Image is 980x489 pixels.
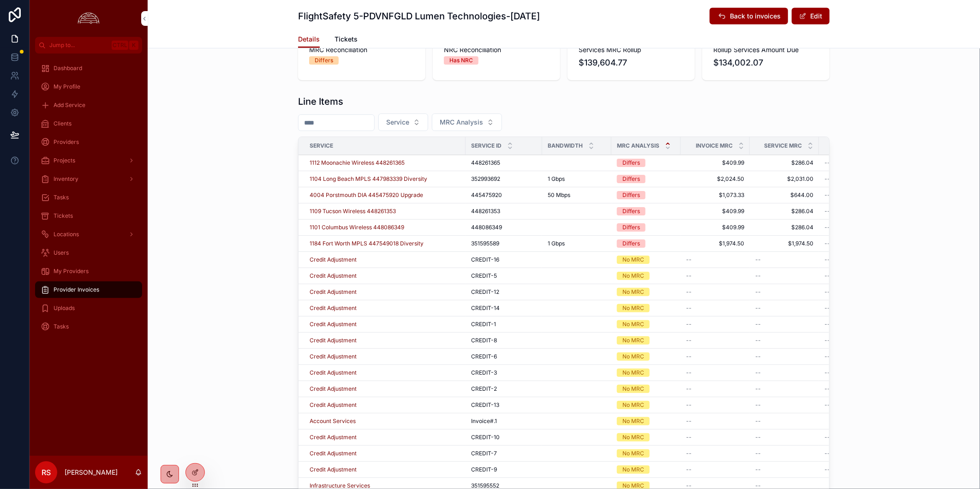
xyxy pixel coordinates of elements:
[825,175,830,183] span: --
[622,175,640,183] div: Differs
[686,450,692,457] span: --
[755,240,813,247] span: $1,974.50
[686,272,692,280] span: --
[686,256,692,263] span: --
[54,65,82,72] span: Dashboard
[622,256,644,264] div: No MRC
[548,191,570,199] span: 50 Mbps
[310,321,357,328] a: Credit Adjustment
[54,83,80,90] span: My Profile
[825,272,830,280] span: --
[54,249,69,256] span: Users
[825,385,830,393] span: --
[825,337,830,344] span: --
[548,240,565,247] span: 1 Gbps
[35,97,142,113] a: Add Service
[54,175,78,183] span: Inventory
[622,369,644,377] div: No MRC
[310,256,357,263] span: Credit Adjustment
[686,353,692,360] span: --
[548,175,565,183] span: 1 Gbps
[622,449,644,458] div: No MRC
[310,369,357,376] a: Credit Adjustment
[54,231,79,238] span: Locations
[310,208,396,215] a: 1109 Tucson Wireless 448261353
[35,171,142,187] a: Inventory
[35,37,142,54] button: Jump to...CtrlK
[54,212,73,220] span: Tickets
[622,401,644,409] div: No MRC
[112,41,128,50] span: Ctrl
[432,113,502,131] button: Select Button
[579,56,684,69] span: $139,604.77
[622,223,640,232] div: Differs
[310,401,357,409] span: Credit Adjustment
[310,450,357,457] a: Credit Adjustment
[471,321,496,328] span: CREDIT-1
[686,288,692,296] span: --
[298,10,540,23] h1: FlightSafety 5-PDVNFGLD Lumen Technologies-[DATE]
[35,208,142,224] a: Tickets
[310,191,423,199] span: 4004 Porstmouth DIA 445475920 Upgrade
[54,157,75,164] span: Projects
[298,95,343,108] h1: Line Items
[471,224,502,231] span: 448086349
[449,56,473,65] div: Has NRC
[35,300,142,316] a: Uploads
[686,304,692,312] span: --
[310,224,404,231] span: 1101 Columbus Wireless 448086349
[755,288,761,296] span: --
[471,369,497,376] span: CREDIT-3
[54,286,99,293] span: Provider Invoices
[622,191,640,199] div: Differs
[686,337,692,344] span: --
[579,45,684,54] span: Services MRC Rollup
[825,240,830,247] span: --
[755,417,761,425] span: --
[471,159,500,167] span: 448261365
[471,417,497,425] span: Invoice#.1
[825,450,830,457] span: --
[35,60,142,77] a: Dashboard
[755,337,761,344] span: --
[471,450,497,457] span: CREDIT-7
[310,272,357,280] a: Credit Adjustment
[310,466,357,473] span: Credit Adjustment
[825,159,830,167] span: --
[54,268,89,275] span: My Providers
[310,159,405,167] span: 1112 Moonachie Wireless 448261365
[54,323,69,330] span: Tasks
[622,288,644,296] div: No MRC
[471,401,499,409] span: CREDIT-13
[54,120,72,127] span: Clients
[54,304,75,312] span: Uploads
[35,244,142,261] a: Users
[310,417,356,425] span: Account Services
[622,304,644,312] div: No MRC
[471,385,497,393] span: CREDIT-2
[65,468,118,477] p: [PERSON_NAME]
[75,11,102,26] img: App logo
[755,159,813,167] span: $286.04
[310,434,357,441] a: Credit Adjustment
[755,353,761,360] span: --
[310,337,357,344] span: Credit Adjustment
[54,138,79,146] span: Providers
[686,417,692,425] span: --
[471,353,497,360] span: CREDIT-6
[310,142,333,149] span: Service
[686,208,744,215] span: $409.99
[686,191,744,199] span: $1,073.33
[686,175,744,183] span: $2,024.50
[755,304,761,312] span: --
[825,208,830,215] span: --
[310,240,424,247] a: 1184 Fort Worth MPLS 447549018 Diversity
[471,208,500,215] span: 448261353
[686,401,692,409] span: --
[335,31,358,49] a: Tickets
